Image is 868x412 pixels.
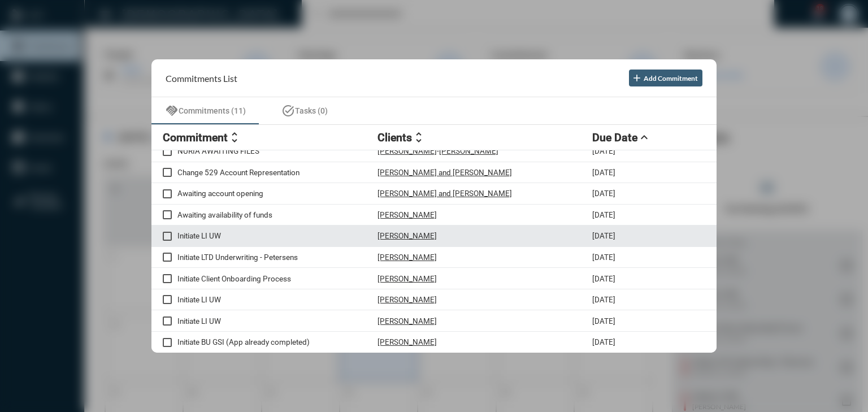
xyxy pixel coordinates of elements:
[629,70,702,86] button: Add Commitment
[592,131,637,144] h2: Due Date
[166,73,237,84] h2: Commitments List
[592,316,615,326] p: [DATE]
[592,210,615,219] p: [DATE]
[281,104,295,118] mat-icon: task_alt
[592,337,615,346] p: [DATE]
[163,131,228,144] h2: Commitment
[592,295,615,304] p: [DATE]
[631,72,643,84] mat-icon: add
[177,295,377,304] p: Initiate LI UW
[412,131,426,144] mat-icon: unfold_more
[377,210,437,219] p: [PERSON_NAME]
[177,231,377,240] p: Initiate LI UW
[165,104,179,118] mat-icon: handshake
[177,316,377,326] p: Initiate LI UW
[377,295,437,304] p: [PERSON_NAME]
[177,210,377,219] p: Awaiting availability of funds
[228,131,241,144] mat-icon: unfold_more
[177,337,377,346] p: Initiate BU GSI (App already completed)
[177,253,377,262] p: Initiate LTD Underwriting - Petersens
[377,168,512,177] p: [PERSON_NAME] and [PERSON_NAME]
[177,274,377,283] p: Initiate Client Onboarding Process
[637,131,651,144] mat-icon: expand_less
[177,146,377,155] p: NURIA AWAITING FILES
[592,146,615,155] p: [DATE]
[592,189,615,198] p: [DATE]
[377,316,437,326] p: [PERSON_NAME]
[377,337,437,346] p: [PERSON_NAME]
[377,189,512,198] p: [PERSON_NAME] and [PERSON_NAME]
[592,253,615,262] p: [DATE]
[179,106,246,115] span: Commitments (11)
[592,168,615,177] p: [DATE]
[295,106,328,115] span: Tasks (0)
[592,274,615,283] p: [DATE]
[177,189,377,198] p: Awaiting account opening
[592,231,615,240] p: [DATE]
[377,231,437,240] p: [PERSON_NAME]
[377,253,437,262] p: [PERSON_NAME]
[437,146,439,155] p: -
[377,146,437,155] p: [PERSON_NAME]
[177,168,377,177] p: Change 529 Account Representation
[377,131,412,144] h2: Clients
[439,146,498,155] p: [PERSON_NAME]
[377,274,437,283] p: [PERSON_NAME]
